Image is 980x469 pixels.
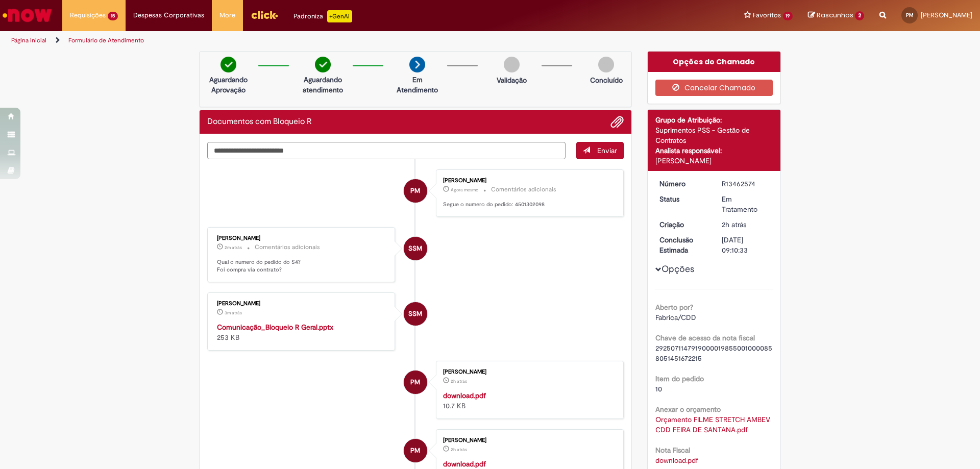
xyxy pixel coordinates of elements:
span: 29250711479190000198550010000858051451672215 [655,343,772,363]
div: [PERSON_NAME] [443,369,613,375]
p: Aguardando atendimento [298,75,348,95]
time: 29/08/2025 16:19:53 [225,244,242,251]
div: [PERSON_NAME] [443,437,613,443]
span: Fabrica/CDD [655,313,696,322]
img: check-circle-green.png [315,57,331,72]
small: Comentários adicionais [491,185,556,194]
a: Download de download.pdf [655,456,698,465]
a: Comunicação_Bloqueio R Geral.pptx [217,323,333,332]
ul: Trilhas de página [8,31,646,50]
textarea: Digite sua mensagem aqui... [207,142,566,159]
button: Enviar [576,142,624,159]
b: Chave de acesso da nota fiscal [655,333,755,342]
span: Rascunhos [817,10,853,20]
img: ServiceNow [1,5,54,26]
span: More [219,10,235,20]
time: 29/08/2025 16:21:50 [451,187,478,193]
p: Segue o numero do pedido: 4501302098 [443,201,613,209]
div: Grupo de Atribuição: [655,115,773,125]
span: Agora mesmo [451,187,478,193]
span: 19 [783,12,793,20]
div: Siumara Santos Moura [404,302,427,326]
img: img-circle-grey.png [504,57,520,72]
time: 29/08/2025 14:08:20 [451,447,467,453]
div: 29/08/2025 14:08:33 [722,219,769,230]
span: 2 [855,11,864,20]
div: R13462574 [722,179,769,189]
h2: Documentos com Bloqueio R Histórico de tíquete [207,117,312,127]
p: Em Atendimento [393,75,442,95]
div: Analista responsável: [655,145,773,156]
b: Anexar o orçamento [655,405,721,414]
dt: Conclusão Estimada [652,235,715,255]
span: SSM [408,302,422,326]
div: 10.7 KB [443,390,613,411]
a: download.pdf [443,459,486,468]
span: 2m atrás [225,244,242,251]
span: 2h atrás [451,447,467,453]
dt: Número [652,179,715,189]
a: Página inicial [11,36,46,44]
span: Despesas Corporativas [133,10,204,20]
span: PM [410,370,420,394]
div: [DATE] 09:10:33 [722,235,769,255]
div: Paula Camille Azevedo Martins [404,179,427,203]
span: PM [410,179,420,203]
span: 15 [108,12,118,20]
time: 29/08/2025 14:08:33 [722,220,746,229]
a: Rascunhos [808,11,864,20]
div: [PERSON_NAME] [655,156,773,166]
div: [PERSON_NAME] [217,301,387,307]
time: 29/08/2025 14:08:32 [451,378,467,384]
span: 3m atrás [225,310,242,316]
div: Paula Camille Azevedo Martins [404,439,427,462]
p: Validação [497,75,527,85]
span: 2h atrás [722,220,746,229]
img: check-circle-green.png [220,57,236,72]
dt: Criação [652,219,715,230]
div: Opções do Chamado [648,52,781,72]
div: Siumara Santos Moura [404,237,427,260]
div: 253 KB [217,322,387,342]
img: arrow-next.png [409,57,425,72]
small: Comentários adicionais [255,243,320,252]
span: 10 [655,384,662,393]
span: [PERSON_NAME] [921,11,972,19]
div: Suprimentos PSS - Gestão de Contratos [655,125,773,145]
div: Em Tratamento [722,194,769,214]
b: Nota Fiscal [655,446,690,455]
a: download.pdf [443,391,486,400]
a: Formulário de Atendimento [68,36,144,44]
span: PM [906,12,914,18]
span: Favoritos [753,10,781,20]
b: Aberto por? [655,303,693,312]
div: [PERSON_NAME] [443,178,613,184]
span: SSM [408,236,422,261]
p: Concluído [590,75,623,85]
img: click_logo_yellow_360x200.png [251,7,278,22]
p: Qual o numero do pedido do S4? Foi compra via contrato? [217,258,387,274]
div: Padroniza [293,10,352,22]
span: PM [410,438,420,463]
p: +GenAi [327,10,352,22]
div: Paula Camille Azevedo Martins [404,371,427,394]
button: Cancelar Chamado [655,80,773,96]
b: Item do pedido [655,374,704,383]
a: Download de Orçamento FILME STRETCH AMBEV CDD FEIRA DE SANTANA.pdf [655,415,772,434]
dt: Status [652,194,715,204]
span: Requisições [70,10,106,20]
span: 2h atrás [451,378,467,384]
div: [PERSON_NAME] [217,235,387,241]
span: Enviar [597,146,617,155]
button: Adicionar anexos [610,115,624,129]
img: img-circle-grey.png [598,57,614,72]
time: 29/08/2025 16:18:21 [225,310,242,316]
p: Aguardando Aprovação [204,75,253,95]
